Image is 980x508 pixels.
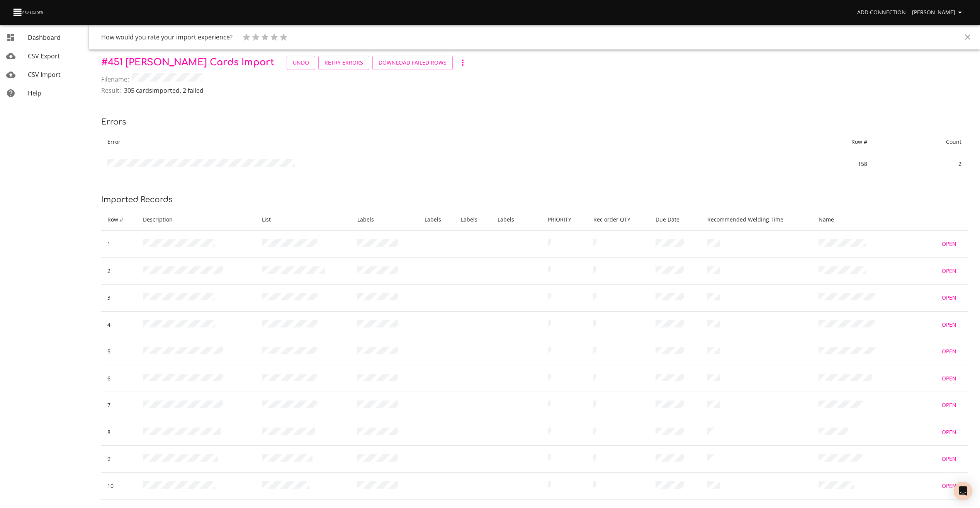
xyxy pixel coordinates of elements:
[937,237,961,251] a: Open
[101,231,137,258] td: 1
[940,347,958,356] span: Open
[101,365,137,392] td: 6
[857,8,906,17] span: Add Connection
[351,209,418,231] th: Labels
[940,428,958,437] span: Open
[418,209,455,231] th: Labels
[28,70,61,79] span: CSV Import
[101,419,137,446] td: 8
[937,344,961,359] a: Open
[940,293,958,303] span: Open
[940,454,958,464] span: Open
[958,28,977,46] button: Close
[101,472,137,499] td: 10
[854,5,909,20] a: Add Connection
[101,257,137,285] td: 2
[873,153,968,175] td: 2
[491,209,542,231] th: Labels
[455,209,491,231] th: Labels
[287,56,315,70] button: Undo
[701,209,813,231] th: Recommended Welding Time
[324,58,363,68] span: Retry Errors
[101,57,274,68] span: # 451 [PERSON_NAME] Cards Import
[101,118,126,126] span: Errors
[937,425,961,440] a: Open
[940,401,958,410] span: Open
[909,5,968,20] button: [PERSON_NAME]
[937,398,961,413] a: Open
[137,209,256,231] th: Description
[937,372,961,386] a: Open
[101,285,137,312] td: 3
[778,153,873,175] td: 158
[101,209,137,231] th: Row #
[940,239,958,249] span: Open
[28,33,61,42] span: Dashboard
[940,481,958,491] span: Open
[318,56,369,70] a: Retry Errors
[940,320,958,330] span: Open
[372,56,453,70] button: Download Failed Rows
[937,318,961,332] a: Open
[912,8,965,17] span: [PERSON_NAME]
[542,209,587,231] th: PRIORITY
[954,482,972,500] div: Open Intercom Messenger
[940,266,958,276] span: Open
[101,195,173,204] span: Imported records
[256,209,351,231] th: List
[28,52,60,60] span: CSV Export
[101,446,137,473] td: 9
[101,75,129,84] span: Filename:
[649,209,701,231] th: Due Date
[101,32,233,43] h6: How would you rate your import experience?
[778,131,873,153] th: Row #
[937,452,961,466] a: Open
[937,264,961,278] a: Open
[101,86,121,95] span: Result:
[937,291,961,305] a: Open
[124,86,204,95] p: 305 cards imported , 2 failed
[101,338,137,365] td: 5
[940,374,958,384] span: Open
[379,58,447,68] span: Download Failed Rows
[101,392,137,419] td: 7
[101,311,137,338] td: 4
[293,58,309,68] span: Undo
[812,209,921,231] th: Name
[28,89,41,97] span: Help
[587,209,649,231] th: Rec order QTY
[12,7,45,18] img: CSV Loader
[101,131,778,153] th: Error
[937,479,961,493] a: Open
[873,131,968,153] th: Count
